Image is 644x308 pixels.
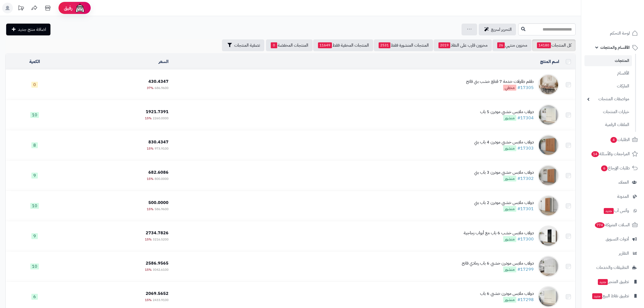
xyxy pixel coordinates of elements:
span: المراجعات والأسئلة [591,150,630,158]
a: المنتجات المخفية فقط11649 [313,39,373,51]
span: 1921.7391 [146,109,169,115]
span: منشور [503,266,516,272]
span: 10 [30,203,39,209]
span: 430.4347 [148,78,169,85]
img: دولاب ملابس خشب 6 باب مع أبواب زجاجية [538,225,559,247]
span: 2069.5652 [146,290,169,297]
span: 800.0000 [155,176,169,181]
div: دولاب ملابس مودرن خشبي 6 باب رمادي فاتح [462,260,534,266]
span: 8 [31,142,38,148]
img: دولاب ملابس مودرن خشبي 6 باب [538,286,559,307]
a: تطبيق المتجرجديد [584,275,641,288]
a: #17299 [517,266,534,273]
img: دولاب ملابس خشبي مودرن 3 باب بني [538,165,559,186]
span: 9 [31,233,38,239]
a: المراجعات والأسئلة14 [584,147,641,160]
span: 15% [147,207,153,211]
a: طلبات الإرجاع6 [584,162,641,175]
span: طلبات الإرجاع [601,164,630,172]
span: 3042.6100 [153,267,169,272]
span: 0 [31,82,38,88]
span: 500.0000 [148,199,169,206]
a: اضافة منتج جديد [6,24,50,35]
span: أدوات التسويق [606,235,629,243]
a: تحديثات المنصة [14,3,28,15]
span: 26 [497,42,505,48]
a: وآتس آبجديد [584,204,641,217]
span: 2019 [438,42,450,48]
a: #17298 [517,296,534,303]
span: جديد [592,293,602,299]
span: السلات المتروكة [594,221,630,229]
span: رفيق [64,5,72,11]
a: #17300 [517,236,534,242]
span: 15% [145,298,152,302]
span: منشور [503,176,516,181]
a: المنتجات المخفضة0 [266,39,313,51]
a: المنتجات المنشورة فقط2531 [374,39,433,51]
span: 2531 [379,42,390,48]
span: 6 [31,294,38,300]
span: 682.6086 [148,169,169,176]
span: مخفي [503,85,516,91]
a: السلات المتروكة774 [584,218,641,231]
a: الطلبات4 [584,133,641,146]
div: طقم طاولات خدمة 7 قطع خشب بني فاتح [466,79,534,85]
span: منشور [503,145,516,151]
span: المدونة [617,193,629,200]
a: #17305 [517,84,534,91]
span: 2433.9100 [153,298,169,302]
span: 4 [610,137,617,143]
span: 11649 [318,42,332,48]
a: الأقسام [584,68,632,79]
img: طقم طاولات خدمة 7 قطع خشب بني فاتح [538,74,559,95]
a: التطبيقات والخدمات [584,261,641,274]
div: دولاب ملابس خشبي مودرن 3 باب بني [474,169,534,176]
span: 0 [271,42,277,48]
div: دولاب ملابس خشبي مودرن 2 باب بني [474,200,534,206]
span: 2734.7826 [146,230,169,236]
span: 15% [147,176,153,181]
span: اضافة منتج جديد [18,26,46,33]
span: 774 [595,222,605,228]
a: خيارات المنتجات [584,106,632,118]
span: 3216.5200 [153,237,169,242]
span: 6 [601,165,608,171]
a: أدوات التسويق [584,233,641,246]
a: السعر [159,58,169,65]
div: دولاب ملابس خشب 6 باب مع أبواب زجاجية [464,230,534,236]
span: منشور [503,236,516,242]
a: كل المنتجات14180 [532,39,576,51]
a: مواصفات المنتجات [584,93,632,105]
span: منشور [503,206,516,212]
div: دولاب ملابس خشبي مودرن 5 باب [480,109,534,115]
a: #17304 [517,115,534,121]
a: لوحة التحكم [584,27,641,40]
span: التحرير لسريع [491,26,512,33]
img: دولاب ملابس خشبي مودرن 2 باب بني [538,195,559,217]
span: لوحة التحكم [610,29,630,37]
span: 586.9600 [155,207,169,211]
span: 973.9100 [155,146,169,151]
a: الماركات [584,80,632,92]
span: 830.4347 [148,139,169,145]
a: #17302 [517,175,534,182]
span: منشور [503,115,516,121]
a: #17303 [517,145,534,151]
img: ai-face.png [75,3,85,13]
span: 10 [30,112,39,118]
span: العملاء [619,179,629,186]
span: 15% [145,237,152,242]
span: 15% [147,146,153,151]
span: 14 [591,151,599,157]
img: دولاب ملابس خشبي مودرن 4 باب بني [538,135,559,156]
span: منشور [503,297,516,303]
a: مخزون قارب على النفاذ2019 [434,39,492,51]
span: 14180 [537,42,551,48]
span: 2260.0000 [153,116,169,121]
a: الكمية [29,58,40,65]
span: تصفية المنتجات [234,42,260,49]
a: مخزون منتهي26 [492,39,532,51]
span: جديد [598,279,608,285]
img: دولاب ملابس مودرن خشبي 6 باب رمادي فاتح [538,256,559,277]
